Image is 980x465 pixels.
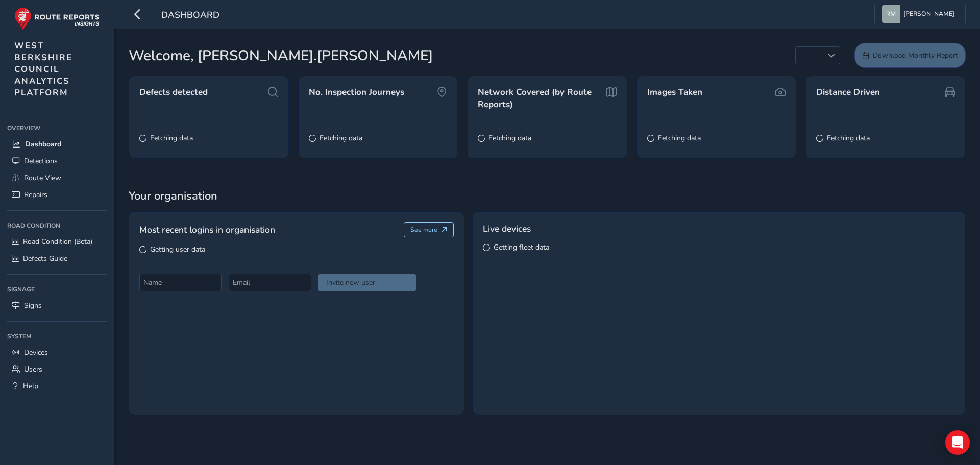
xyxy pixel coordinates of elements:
[494,242,549,252] span: Getting fleet data
[24,348,48,357] span: Devices
[320,133,362,143] span: Fetching data
[150,133,193,143] span: Fetching data
[139,274,222,291] input: Name
[7,378,107,395] a: Help
[7,361,107,378] a: Users
[23,381,38,391] span: Help
[14,7,100,30] img: rr logo
[478,86,602,110] span: Network Covered (by Route Reports)
[24,301,42,310] span: Signs
[24,156,58,166] span: Detections
[14,40,72,99] span: WEST BERKSHIRE COUNCIL ANALYTICS PLATFORM
[404,222,454,237] button: See more
[658,133,701,143] span: Fetching data
[7,120,107,136] div: Overview
[7,169,107,186] a: Route View
[483,222,531,235] span: Live devices
[24,173,61,183] span: Route View
[25,139,61,149] span: Dashboard
[7,153,107,169] a: Detections
[7,250,107,267] a: Defects Guide
[7,233,107,250] a: Road Condition (Beta)
[7,186,107,203] a: Repairs
[882,5,900,23] img: diamond-layout
[23,254,67,263] span: Defects Guide
[24,364,42,374] span: Users
[903,5,954,23] span: [PERSON_NAME]
[7,218,107,233] div: Road Condition
[129,188,966,204] span: Your organisation
[647,86,702,99] span: Images Taken
[945,430,970,455] div: Open Intercom Messenger
[229,274,311,291] input: Email
[7,329,107,344] div: System
[309,86,404,99] span: No. Inspection Journeys
[410,226,437,234] span: See more
[488,133,531,143] span: Fetching data
[7,344,107,361] a: Devices
[139,223,275,236] span: Most recent logins in organisation
[129,45,433,66] span: Welcome, [PERSON_NAME].[PERSON_NAME]
[7,136,107,153] a: Dashboard
[7,297,107,314] a: Signs
[24,190,47,200] span: Repairs
[139,86,208,99] span: Defects detected
[882,5,958,23] button: [PERSON_NAME]
[23,237,92,247] span: Road Condition (Beta)
[816,86,880,99] span: Distance Driven
[827,133,870,143] span: Fetching data
[161,9,219,23] span: Dashboard
[150,244,205,254] span: Getting user data
[7,282,107,297] div: Signage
